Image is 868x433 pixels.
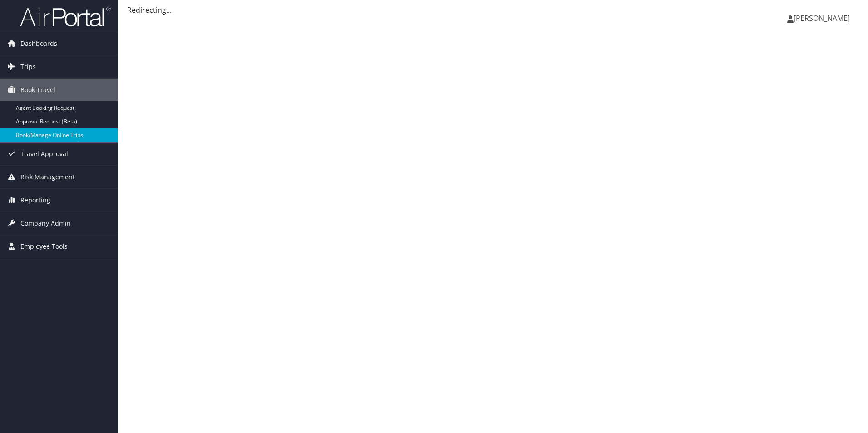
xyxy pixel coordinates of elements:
[20,212,71,235] span: Company Admin
[20,189,50,212] span: Reporting
[127,5,859,15] div: Redirecting...
[20,79,55,101] span: Book Travel
[20,6,111,27] img: airportal-logo.png
[794,13,850,23] span: [PERSON_NAME]
[20,32,57,55] span: Dashboards
[787,5,859,32] a: [PERSON_NAME]
[20,55,36,78] span: Trips
[20,143,68,165] span: Travel Approval
[20,166,75,188] span: Risk Management
[20,235,68,258] span: Employee Tools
